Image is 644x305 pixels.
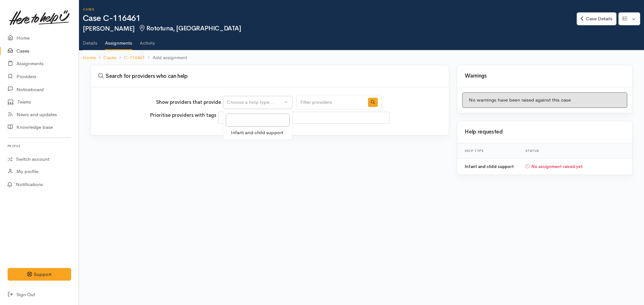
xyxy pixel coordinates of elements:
[79,50,644,65] nav: breadcrumb
[461,129,629,135] h3: Help requested
[222,114,226,121] textarea: Search
[83,25,577,32] h2: [PERSON_NAME]
[95,73,445,79] h3: Search for providers who can help
[150,112,216,126] label: Prioritise providers with tags
[227,99,283,106] div: Choose a help type...
[525,164,583,169] b: No assignment raised yet
[83,8,577,11] h6: Cases
[8,268,71,281] button: Support
[462,92,627,108] div: No warnings have been raised against this case
[231,129,283,136] span: Infant and child support
[457,143,520,159] th: Help type
[83,54,96,61] a: Home
[140,32,155,50] a: Activity
[124,54,145,61] a: C-116461
[156,99,221,106] label: Show providers that provide
[103,54,116,61] a: Cases
[83,14,577,23] h1: Case C-116461
[223,96,292,109] button: Choose a help type...
[145,54,187,61] li: Add assignment
[8,142,71,150] h6: Profile
[105,32,132,50] a: Assignments
[577,12,616,25] a: Case Details
[465,164,514,169] b: Infant and child support
[226,114,290,127] input: Search
[465,73,625,79] h3: Warnings
[138,24,241,32] span: Rototuna, [GEOGRAPHIC_DATA]
[520,143,632,159] th: Status
[296,95,365,110] input: Search
[83,32,97,50] a: Details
